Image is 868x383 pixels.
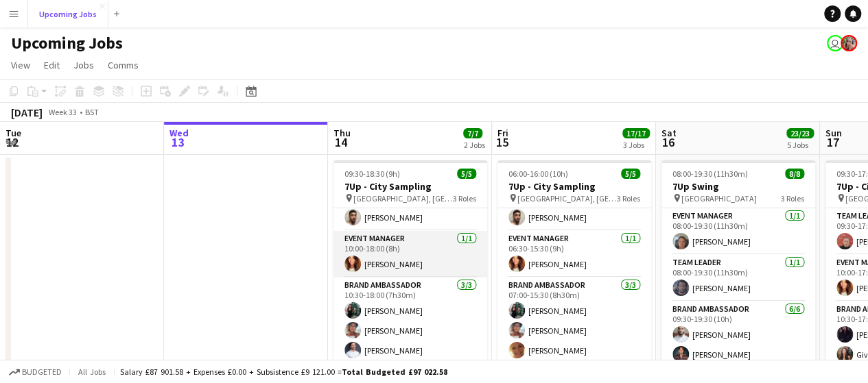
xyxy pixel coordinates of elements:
[457,169,476,179] span: 5/5
[11,59,30,71] span: View
[333,160,487,363] app-job-card: 09:30-18:30 (9h)5/57Up - City Sampling [GEOGRAPHIC_DATA], [GEOGRAPHIC_DATA]3 RolesTeam Leader1/10...
[28,1,108,27] button: Upcoming Jobs
[672,169,748,179] span: 08:00-19:30 (11h30m)
[661,255,815,301] app-card-role: Team Leader1/108:00-19:30 (11h30m)[PERSON_NAME]
[497,231,651,277] app-card-role: Event Manager1/106:30-15:30 (9h)[PERSON_NAME]
[825,127,842,139] span: Sun
[841,35,857,51] app-user-avatar: Jade Beasley
[333,184,487,231] app-card-role: Team Leader1/109:30-18:30 (9h)[PERSON_NAME]
[453,193,476,203] span: 3 Roles
[661,208,815,255] app-card-role: Event Manager1/108:00-19:30 (11h30m)[PERSON_NAME]
[621,169,640,179] span: 5/5
[661,160,815,363] app-job-card: 08:00-19:30 (11h30m)8/87Up Swing [GEOGRAPHIC_DATA]3 RolesEvent Manager1/108:00-19:30 (11h30m)[PER...
[5,56,36,74] a: View
[681,193,757,203] span: [GEOGRAPHIC_DATA]
[661,180,815,193] h3: 7Up Swing
[353,193,453,203] span: [GEOGRAPHIC_DATA], [GEOGRAPHIC_DATA]
[169,127,189,139] span: Wed
[333,277,487,364] app-card-role: Brand Ambassador3/310:30-18:00 (7h30m)[PERSON_NAME][PERSON_NAME][PERSON_NAME]
[3,134,21,150] span: 12
[75,367,108,377] span: All jobs
[342,367,447,377] span: Total Budgeted £97 022.58
[497,184,651,231] app-card-role: Team Leader1/106:00-16:00 (10h)[PERSON_NAME]
[495,134,508,150] span: 15
[659,134,677,150] span: 16
[167,134,189,150] span: 13
[5,127,21,139] span: Tue
[333,231,487,277] app-card-role: Event Manager1/110:00-18:00 (8h)[PERSON_NAME]
[508,169,568,179] span: 06:00-16:00 (10h)
[120,367,447,377] div: Salary £87 901.58 + Expenses £0.00 + Subsistence £9 121.00 =
[73,59,94,71] span: Jobs
[827,35,843,51] app-user-avatar: Amy Williamson
[517,193,617,203] span: [GEOGRAPHIC_DATA], [GEOGRAPHIC_DATA]
[497,127,508,139] span: Fri
[333,127,351,139] span: Thu
[497,180,651,193] h3: 7Up - City Sampling
[344,169,400,179] span: 09:30-18:30 (9h)
[68,56,99,74] a: Jobs
[11,106,43,119] div: [DATE]
[38,56,65,74] a: Edit
[787,140,813,150] div: 5 Jobs
[7,365,64,380] button: Budgeted
[661,127,677,139] span: Sat
[108,59,139,71] span: Comms
[497,277,651,364] app-card-role: Brand Ambassador3/307:00-15:30 (8h30m)[PERSON_NAME][PERSON_NAME][PERSON_NAME]
[823,134,842,150] span: 17
[333,180,487,193] h3: 7Up - City Sampling
[786,128,814,138] span: 23/23
[781,193,804,203] span: 3 Roles
[331,134,351,150] span: 14
[785,169,804,179] span: 8/8
[102,56,144,74] a: Comms
[464,140,485,150] div: 2 Jobs
[622,128,650,138] span: 17/17
[22,367,62,377] span: Budgeted
[623,140,649,150] div: 3 Jobs
[85,107,99,117] div: BST
[11,33,123,53] h1: Upcoming Jobs
[463,128,482,138] span: 7/7
[617,193,640,203] span: 3 Roles
[497,160,651,363] app-job-card: 06:00-16:00 (10h)5/57Up - City Sampling [GEOGRAPHIC_DATA], [GEOGRAPHIC_DATA]3 RolesTeam Leader1/1...
[45,107,80,117] span: Week 33
[44,59,60,71] span: Edit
